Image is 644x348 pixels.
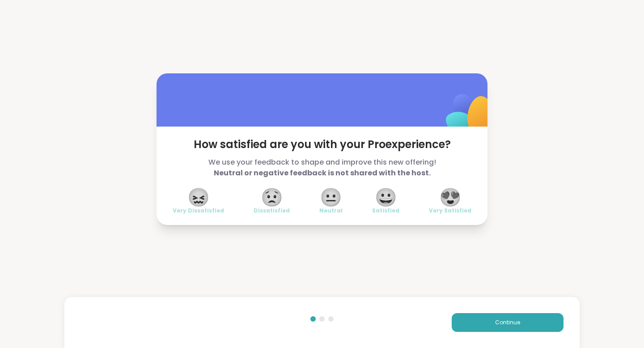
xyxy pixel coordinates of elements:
[261,189,283,205] span: 😟
[173,157,471,178] span: We use your feedback to shape and improve this new offering!
[375,189,397,205] span: 😀
[254,207,290,214] span: Dissatisfied
[214,168,431,178] b: Neutral or negative feedback is not shared with the host.
[495,318,520,327] span: Continue
[452,313,563,332] button: Continue
[372,207,399,214] span: Satisfied
[173,137,471,152] span: How satisfied are you with your Pro experience?
[187,189,210,205] span: 😖
[439,189,462,205] span: 😍
[173,207,224,214] span: Very Dissatisfied
[320,189,342,205] span: 😐
[429,207,471,214] span: Very Satisfied
[319,207,343,214] span: Neutral
[425,71,514,160] img: ShareWell Logomark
